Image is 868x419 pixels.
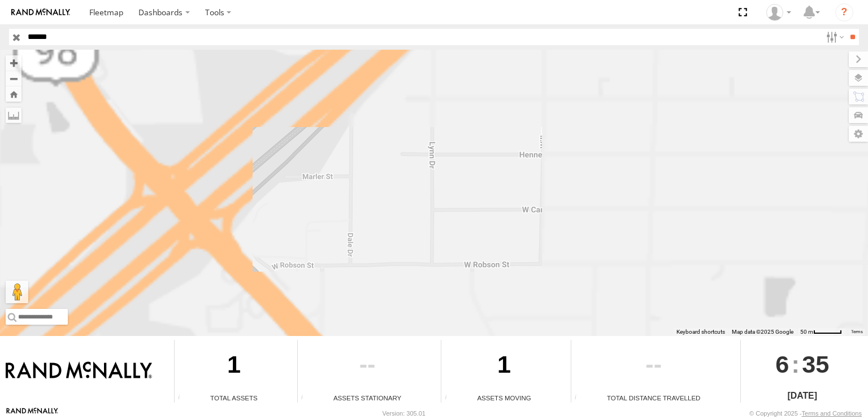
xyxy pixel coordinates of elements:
[11,8,70,16] img: rand-logo.svg
[441,340,566,393] div: 1
[298,394,315,403] div: Total number of assets current stationary.
[732,329,793,335] span: Map data ©2025 Google
[676,328,725,336] button: Keyboard shortcuts
[571,394,588,403] div: Total distance travelled by all assets within specified date range and applied filters
[6,281,28,303] button: Drag Pegman onto the map to open Street View
[175,394,192,403] div: Total number of Enabled Assets
[851,329,863,334] a: Terms
[775,340,789,389] span: 6
[749,410,862,417] div: © Copyright 2025 -
[6,408,58,419] a: Visit our Website
[802,340,829,389] span: 35
[741,389,864,403] div: [DATE]
[441,393,566,403] div: Assets Moving
[849,126,868,142] label: Map Settings
[800,329,813,335] span: 50 m
[6,86,21,102] button: Zoom Home
[175,393,293,403] div: Total Assets
[822,29,846,45] label: Search Filter Options
[835,3,853,21] i: ?
[6,55,21,71] button: Zoom in
[571,393,736,403] div: Total Distance Travelled
[298,393,437,403] div: Assets Stationary
[797,328,845,336] button: Map Scale: 50 m per 47 pixels
[6,107,21,123] label: Measure
[383,410,426,417] div: Version: 305.01
[802,410,862,417] a: Terms and Conditions
[762,4,795,21] div: Jose Goitia
[175,340,293,393] div: 1
[441,394,458,403] div: Total number of assets current in transit.
[741,340,864,389] div: :
[6,361,152,381] img: Rand McNally
[6,71,21,86] button: Zoom out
